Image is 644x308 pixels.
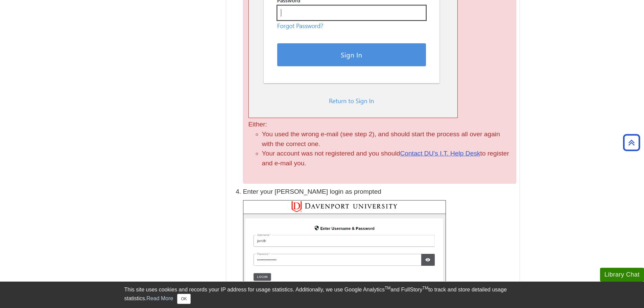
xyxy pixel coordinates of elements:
[400,150,480,157] a: Contact DU's I.T. Help Desk
[243,187,516,197] p: Enter your [PERSON_NAME] login as prompted
[124,286,520,304] div: This site uses cookies and records your IP address for usage statistics. Additionally, we use Goo...
[385,286,390,290] sup: TM
[423,286,428,290] sup: TM
[600,268,644,282] button: Library Chat
[146,295,173,301] a: Read More
[621,138,642,147] a: Back to Top
[262,129,511,149] li: You used the wrong e-mail (see step 2), and should start the process all over again with the corr...
[248,120,511,129] p: Either:
[177,294,190,304] button: Close
[262,149,511,168] li: Your account was not registered and you should to register and e-mail you.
